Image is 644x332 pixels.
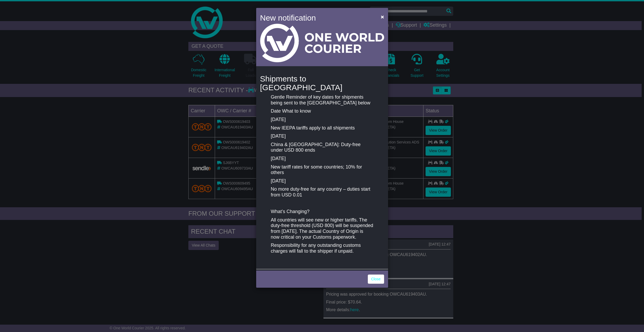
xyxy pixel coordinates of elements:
[271,217,373,240] p: All countries will see new or higher tariffs. The duty-free threshold (USD 800) will be suspended...
[271,186,373,198] p: No more duty-free for any country – duties start from USD 0.01
[271,209,373,215] p: What’s Changing?
[271,108,373,114] p: Date What to know
[378,11,387,22] button: Close
[271,164,373,176] p: New tariff rates for some countries; 10% for others
[271,156,373,162] p: [DATE]
[260,74,384,92] h4: Shipments to [GEOGRAPHIC_DATA]
[271,243,373,254] p: Responsibility for any outstanding customs charges will fall to the shipper if unpaid.
[271,178,373,184] p: [DATE]
[271,133,373,139] p: [DATE]
[260,12,373,24] h4: New notification
[271,94,373,106] p: Gentle Reminder of key dates for shipments being sent to the [GEOGRAPHIC_DATA] below
[260,24,384,62] img: Light
[368,275,384,284] a: Close
[271,125,373,131] p: New IEEPA tariffs apply to all shipments
[271,142,373,153] p: China & [GEOGRAPHIC_DATA]: Duty-free under USD 800 ends
[271,117,373,123] p: [DATE]
[381,14,384,20] span: ×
